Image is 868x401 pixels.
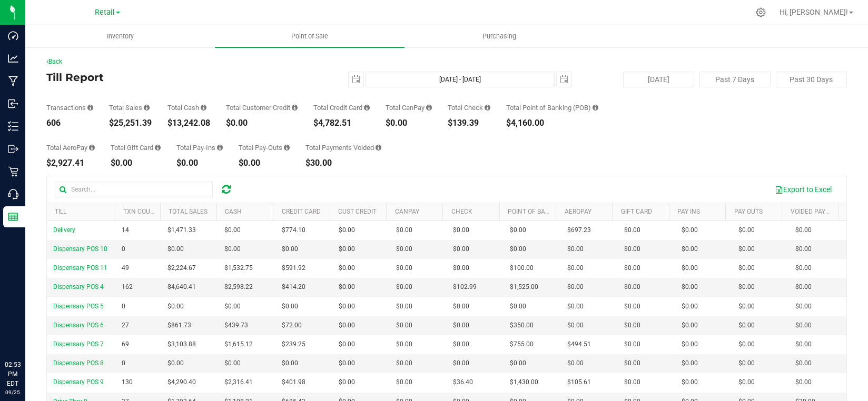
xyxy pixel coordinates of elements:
[8,76,18,86] inline-svg: Manufacturing
[624,339,640,349] span: $0.00
[468,32,530,41] span: Purchasing
[277,32,342,41] span: Point of Sale
[485,104,490,111] i: Sum of all successful, non-voided payment transaction amounts using check as the payment method.
[405,25,594,47] a: Purchasing
[567,302,584,312] span: $0.00
[122,339,129,349] span: 69
[8,212,18,222] inline-svg: Reports
[795,302,812,312] span: $0.00
[567,263,584,273] span: $0.00
[453,358,469,368] span: $0.00
[282,225,305,235] span: $774.10
[313,119,370,127] div: $4,782.51
[167,320,191,330] span: $861.73
[282,282,305,292] span: $414.20
[738,302,755,312] span: $0.00
[738,320,755,330] span: $0.00
[282,244,298,254] span: $0.00
[795,339,812,349] span: $0.00
[339,320,355,330] span: $0.00
[510,358,526,368] span: $0.00
[795,244,812,254] span: $0.00
[682,358,698,368] span: $0.00
[87,104,93,111] i: Count of all successful payment transactions, possibly including voids, refunds, and cash-back fr...
[510,244,526,254] span: $0.00
[451,208,472,215] a: Check
[282,358,298,368] span: $0.00
[565,208,591,215] a: AeroPay
[55,208,66,215] a: Till
[46,104,93,111] div: Transactions
[167,263,196,273] span: $2,224.67
[624,377,640,387] span: $0.00
[567,225,591,235] span: $697.23
[682,263,698,273] span: $0.00
[510,320,534,330] span: $350.00
[386,119,432,127] div: $0.00
[11,317,42,348] iframe: Resource center
[217,144,223,151] i: Sum of all cash pay-ins added to tills within the date range.
[224,358,241,368] span: $0.00
[25,25,215,47] a: Inventory
[224,282,253,292] span: $2,598.22
[396,358,412,368] span: $0.00
[682,282,698,292] span: $0.00
[46,58,62,65] a: Back
[395,208,419,215] a: CanPay
[93,32,148,41] span: Inventory
[339,263,355,273] span: $0.00
[624,320,640,330] span: $0.00
[339,282,355,292] span: $0.00
[795,225,812,235] span: $0.00
[224,320,248,330] span: $439.73
[386,104,432,111] div: Total CanPay
[305,159,381,167] div: $30.00
[349,72,363,87] span: select
[339,302,355,312] span: $0.00
[453,302,469,312] span: $0.00
[122,263,129,273] span: 49
[224,377,253,387] span: $2,316.41
[226,104,298,111] div: Total Customer Credit
[46,144,95,151] div: Total AeroPay
[448,119,490,127] div: $139.39
[167,377,196,387] span: $4,290.40
[8,144,18,154] inline-svg: Outbound
[791,208,846,215] a: Voided Payments
[621,208,652,215] a: Gift Card
[225,208,242,215] a: Cash
[624,263,640,273] span: $0.00
[738,244,755,254] span: $0.00
[8,98,18,109] inline-svg: Inbound
[8,31,18,41] inline-svg: Dashboard
[738,358,755,368] span: $0.00
[567,320,584,330] span: $0.00
[167,104,210,111] div: Total Cash
[396,320,412,330] span: $0.00
[768,181,839,198] button: Export to Excel
[754,7,767,17] div: Manage settings
[239,159,290,167] div: $0.00
[282,263,305,273] span: $591.92
[5,360,21,388] p: 02:53 PM EDT
[176,144,223,151] div: Total Pay-Ins
[734,208,763,215] a: Pay Outs
[567,339,591,349] span: $494.51
[122,358,125,368] span: 0
[123,208,159,215] a: TXN Count
[738,263,755,273] span: $0.00
[795,263,812,273] span: $0.00
[682,225,698,235] span: $0.00
[567,244,584,254] span: $0.00
[567,282,584,292] span: $0.00
[292,104,298,111] i: Sum of all successful, non-voided payment transaction amounts using account credit as the payment...
[282,377,305,387] span: $401.98
[224,244,241,254] span: $0.00
[682,339,698,349] span: $0.00
[167,225,196,235] span: $1,471.33
[339,225,355,235] span: $0.00
[682,320,698,330] span: $0.00
[8,121,18,132] inline-svg: Inventory
[169,208,208,215] a: Total Sales
[224,263,253,273] span: $1,532.75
